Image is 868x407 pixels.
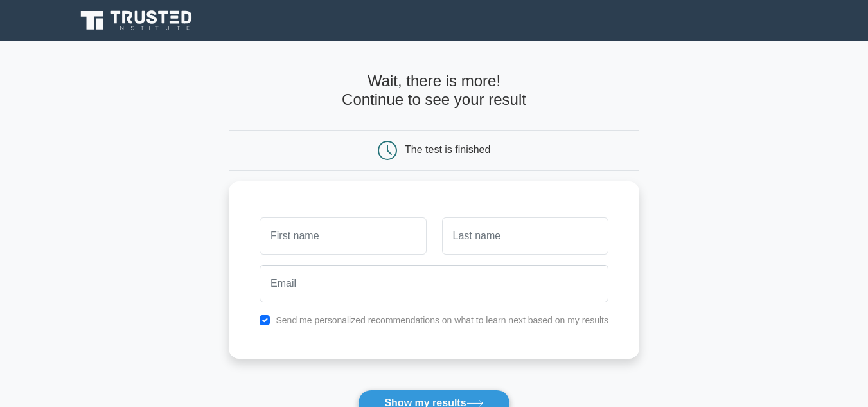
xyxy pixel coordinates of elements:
[260,217,426,255] input: First name
[405,144,490,155] div: The test is finished
[276,315,608,325] label: Send me personalized recommendations on what to learn next based on my results
[229,72,639,109] h4: Wait, there is more! Continue to see your result
[442,217,608,255] input: Last name
[260,265,608,302] input: Email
